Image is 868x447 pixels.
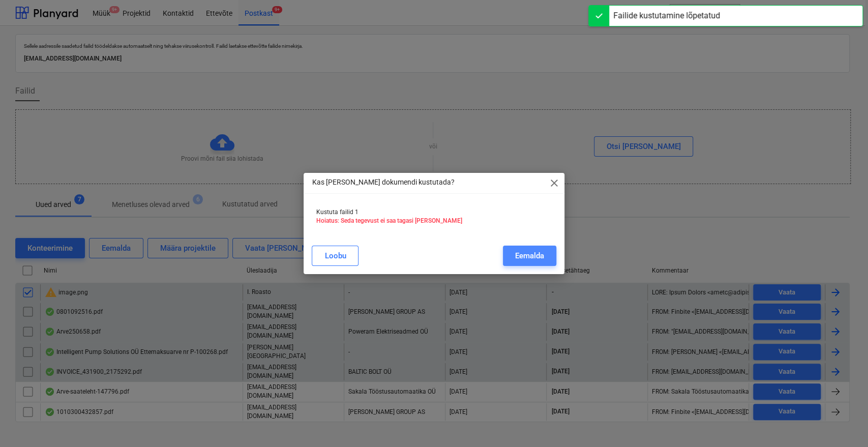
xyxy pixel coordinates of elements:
[312,177,454,188] p: Kas [PERSON_NAME] dokumendi kustutada?
[316,217,552,225] p: Hoiatus: Seda tegevust ei saa tagasi [PERSON_NAME]
[548,177,560,189] span: close
[515,249,544,262] div: Eemalda
[324,249,346,262] div: Loobu
[503,246,556,266] button: Eemalda
[312,246,358,266] button: Loobu
[316,208,552,217] p: Kustuta failid 1
[613,10,720,22] div: Failide kustutamine lõpetatud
